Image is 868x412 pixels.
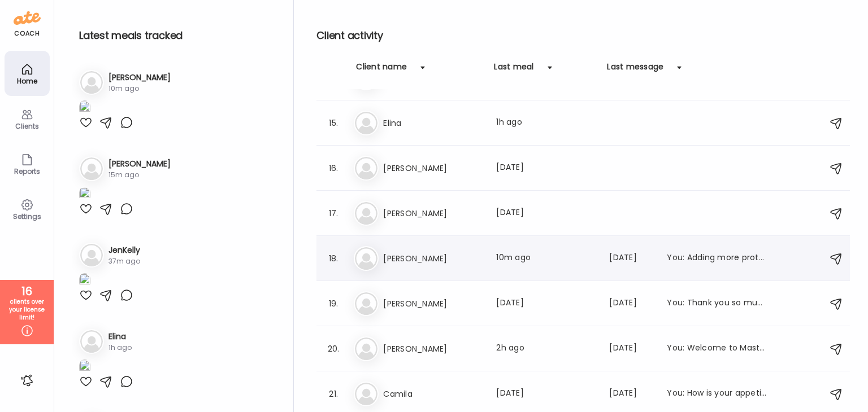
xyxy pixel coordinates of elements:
h3: [PERSON_NAME] [108,72,171,84]
div: Last meal [494,61,533,79]
div: 2h ago [496,342,596,356]
div: 18. [327,252,340,265]
div: [DATE] [496,387,596,401]
h3: [PERSON_NAME] [383,161,483,175]
h3: [PERSON_NAME] [383,207,483,220]
h2: Client activity [316,27,850,44]
h3: Elina [108,331,132,343]
img: images%2FMtcnm53qDHMSHujxAUWRTRxzFMX2%2FDVcyF00TgBhO9BG7Q1lp%2FUjMc091BEeOKbjtypaEG_1080 [79,100,90,116]
div: 16. [327,161,340,175]
div: 21. [327,387,340,401]
div: 15. [327,116,340,130]
div: [DATE] [609,387,653,401]
div: 17. [327,207,340,220]
h2: Latest meals tracked [79,27,275,44]
img: bg-avatar-default.svg [80,157,103,180]
div: Client name [356,61,407,79]
div: coach [14,29,40,38]
h3: [PERSON_NAME] [383,252,483,265]
div: 15m ago [108,170,171,180]
img: bg-avatar-default.svg [355,247,377,270]
img: images%2FtMmoAjnpC4W6inctRLcbakHpIsj1%2FvDbr21xOdMJMzJmsi9B4%2FosVvRFtBETmpMnmJTtDd_1080 [79,273,90,288]
div: 20. [327,342,340,356]
div: 37m ago [108,256,140,266]
h3: [PERSON_NAME] [108,158,171,170]
div: 1h ago [496,116,596,130]
h3: Elina [383,116,483,130]
img: images%2FHIn8qOOWI4XPN4z5ZhoF5PrpgOF3%2FdVhyBprmZI30GrYpmmFE%2FcUhGREPHXNFztJ7SHehp_1080 [79,360,90,375]
div: You: How is your appetite? Are you eating to physical satisfaction during your meals? Do you like... [667,387,766,401]
div: You: Adding more protein to each of your meals may help you start making progress again. Eat the ... [667,252,766,265]
div: clients over your license limit! [4,298,50,322]
div: Clients [7,122,47,130]
img: images%2FbbyQNxsEKpfwiGLsxlfrmQhO27W2%2FhQiYZJQBxPCwAs3y1bui%2FjWx2MSK4Tq7VuOZ5vvt6_1080 [79,187,90,202]
div: Home [7,77,47,85]
h3: JenKelly [108,244,140,256]
img: ate [14,9,41,27]
div: 10m ago [496,252,596,265]
img: bg-avatar-default.svg [355,202,377,225]
div: You: Welcome to Mastery [667,342,766,356]
img: bg-avatar-default.svg [80,244,103,266]
div: 10m ago [108,84,171,94]
img: bg-avatar-default.svg [355,383,377,405]
div: 16 [4,284,50,298]
img: bg-avatar-default.svg [355,338,377,360]
div: [DATE] [496,161,596,175]
img: bg-avatar-default.svg [355,112,377,134]
div: [DATE] [609,252,653,265]
div: Settings [7,213,47,220]
img: bg-avatar-default.svg [355,292,377,315]
div: Last message [607,61,663,79]
div: [DATE] [496,297,596,310]
h3: [PERSON_NAME] [383,342,483,356]
div: Reports [7,168,47,175]
div: [DATE] [496,207,596,220]
div: You: Thank you so much!!! [667,297,766,310]
h3: Camila [383,387,483,401]
div: [DATE] [609,342,653,356]
div: 1h ago [108,343,132,353]
div: 19. [327,297,340,310]
img: bg-avatar-default.svg [355,157,377,179]
img: bg-avatar-default.svg [80,71,103,94]
h3: [PERSON_NAME] [383,297,483,310]
img: bg-avatar-default.svg [80,330,103,353]
div: [DATE] [609,297,653,310]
